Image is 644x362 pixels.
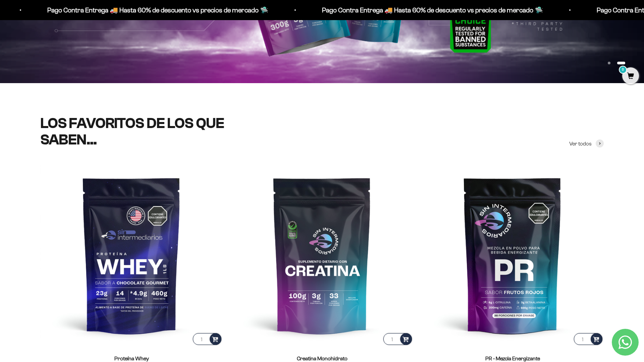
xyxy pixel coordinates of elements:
split-lines: LOS FAVORITOS DE LOS QUE SABEN... [40,115,224,147]
a: 0 [622,73,639,80]
a: Proteína Whey [114,356,149,361]
a: PR - Mezcla Energizante [485,356,540,361]
mark: 0 [619,66,627,74]
a: Creatina Monohidrato [297,356,347,361]
p: Pago Contra Entrega 🚚 Hasta 60% de descuento vs precios de mercado 🛸 [320,5,541,15]
span: Ver todos [569,139,592,148]
a: Ver todos [569,139,604,148]
p: Pago Contra Entrega 🚚 Hasta 60% de descuento vs precios de mercado 🛸 [46,5,267,15]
